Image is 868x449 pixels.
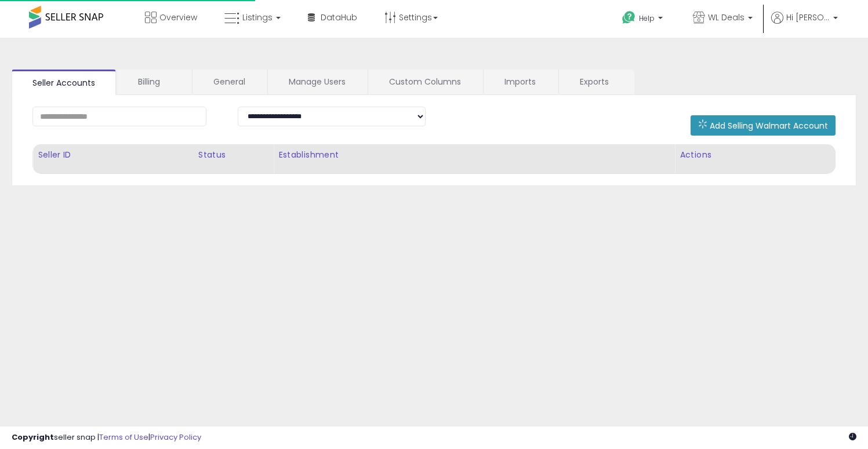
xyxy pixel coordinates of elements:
[159,12,197,23] span: Overview
[786,12,830,23] span: Hi [PERSON_NAME]
[613,2,674,38] a: Help
[193,70,266,94] a: General
[680,149,830,161] div: Actions
[691,115,836,136] button: Add Selling Walmart Account
[198,149,268,161] div: Status
[117,70,191,94] a: Billing
[368,70,482,94] a: Custom Columns
[771,12,838,38] a: Hi [PERSON_NAME]
[12,432,54,443] strong: Copyright
[242,12,273,23] span: Listings
[150,432,201,443] a: Privacy Policy
[321,12,357,23] span: DataHub
[268,70,366,94] a: Manage Users
[278,149,670,161] div: Establishment
[708,12,744,23] span: WL Deals
[12,432,201,443] div: seller snap | |
[639,13,655,23] span: Help
[12,70,116,95] a: Seller Accounts
[710,120,828,132] span: Add Selling Walmart Account
[484,70,557,94] a: Imports
[622,10,636,25] i: Get Help
[559,70,633,94] a: Exports
[38,149,188,161] div: Seller ID
[99,432,148,443] a: Terms of Use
